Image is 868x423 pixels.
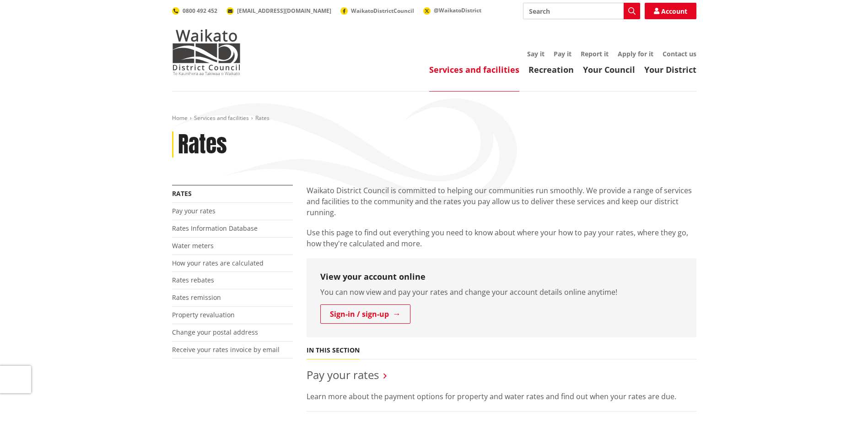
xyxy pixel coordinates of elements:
[307,185,696,218] p: Waikato District Council is committed to helping our communities run smoothly. We provide a range...
[423,6,481,14] a: @WaikatoDistrict
[172,259,264,267] a: How your rates are calculated
[172,114,696,122] nav: breadcrumb
[581,49,609,58] a: Report it
[429,64,519,75] a: Services and facilities
[172,189,192,198] a: Rates
[645,3,696,19] a: Account
[172,114,188,122] a: Home
[320,287,683,298] p: You can now view and pay your rates and change your account details online anytime!
[307,367,379,382] a: Pay your rates
[307,391,696,402] p: Learn more about the payment options for property and water rates and find out when your rates ar...
[528,64,574,75] a: Recreation
[172,241,214,250] a: Water meters
[663,49,696,58] a: Contact us
[527,49,545,58] a: Say it
[618,49,653,58] a: Apply for it
[172,328,258,336] a: Change your postal address
[183,7,217,15] span: 0800 492 452
[644,64,696,75] a: Your District
[172,7,217,15] a: 0800 492 452
[434,6,481,14] span: @WaikatoDistrict
[523,3,640,19] input: Search input
[340,7,414,15] a: WaikatoDistrictCouncil
[237,7,331,15] span: [EMAIL_ADDRESS][DOMAIN_NAME]
[172,310,235,319] a: Property revaluation
[172,206,216,215] a: Pay your rates
[351,7,414,15] span: WaikatoDistrictCouncil
[583,64,635,75] a: Your Council
[307,227,696,249] p: Use this page to find out everything you need to know about where your how to pay your rates, whe...
[172,224,258,233] a: Rates Information Database
[172,293,221,302] a: Rates remission
[320,272,683,282] h3: View your account online
[194,114,249,122] a: Services and facilities
[320,304,410,324] a: Sign-in / sign-up
[226,7,331,15] a: [EMAIL_ADDRESS][DOMAIN_NAME]
[172,29,241,75] img: Waikato District Council - Te Kaunihera aa Takiwaa o Waikato
[255,114,270,122] span: Rates
[178,131,227,158] h1: Rates
[307,347,360,354] h5: In this section
[172,345,280,354] a: Receive your rates invoice by email
[554,49,571,58] a: Pay it
[172,276,214,284] a: Rates rebates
